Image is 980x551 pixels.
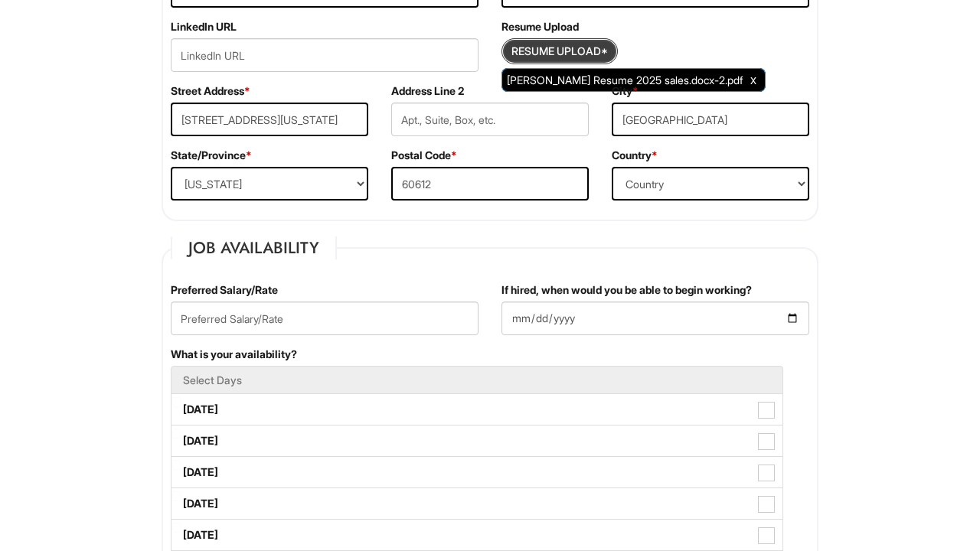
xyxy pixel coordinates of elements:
[171,347,297,362] label: What is your availability?
[501,38,618,64] button: Resume Upload*Resume Upload*
[171,19,237,34] label: LinkedIn URL
[171,282,278,298] label: Preferred Salary/Rate
[171,236,337,259] legend: Job Availability
[391,103,589,136] input: Apt., Suite, Box, etc.
[171,103,368,136] input: Street Address
[507,73,743,86] span: [PERSON_NAME] Resume 2025 sales.docx-2.pdf
[171,457,782,487] label: [DATE]
[612,167,809,201] select: Country
[612,83,639,99] label: City
[171,425,782,456] label: [DATE]
[171,488,782,519] label: [DATE]
[171,520,782,550] label: [DATE]
[391,148,457,163] label: Postal Code
[183,374,771,386] h5: Select Days
[501,19,579,34] label: Resume Upload
[391,83,464,99] label: Address Line 2
[501,282,752,298] label: If hired, when would you be able to begin working?
[171,83,250,99] label: Street Address
[171,148,252,163] label: State/Province
[612,148,658,163] label: Country
[391,167,589,201] input: Postal Code
[171,38,479,72] input: LinkedIn URL
[746,70,760,90] a: Clear Uploaded File
[171,394,782,425] label: [DATE]
[171,167,368,201] select: State/Province
[612,103,809,136] input: City
[171,302,479,335] input: Preferred Salary/Rate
